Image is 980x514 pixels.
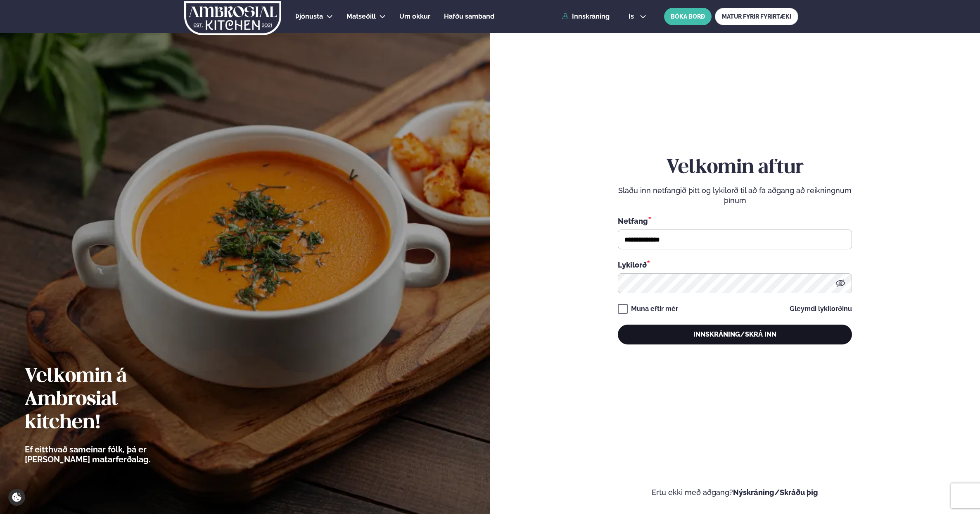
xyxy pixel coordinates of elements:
span: is [629,13,636,20]
a: Nýskráning/Skráðu þig [733,488,818,497]
h2: Velkomin á Ambrosial kitchen! [25,365,196,435]
a: Hafðu samband [444,12,494,22]
p: Ef eitthvað sameinar fólk, þá er [PERSON_NAME] matarferðalag. [25,445,196,464]
a: MATUR FYRIR FYRIRTÆKI [715,8,798,25]
p: Ertu ekki með aðgang? [515,488,956,497]
a: Cookie settings [8,489,25,506]
a: Innskráning [562,13,610,20]
button: BÓKA BORÐ [664,8,712,25]
span: Þjónusta [295,12,323,20]
a: Matseðill [346,12,376,22]
span: Um okkur [399,12,430,20]
p: Sláðu inn netfangið þitt og lykilorð til að fá aðgang að reikningnum þínum [618,186,852,206]
a: Gleymdi lykilorðinu [790,306,852,312]
h2: Velkomin aftur [618,156,852,179]
span: Hafðu samband [444,12,494,20]
img: logo [183,1,282,35]
button: Innskráning/Skrá inn [618,325,852,344]
span: Matseðill [346,12,376,20]
a: Um okkur [399,12,430,22]
div: Lykilorð [618,259,852,270]
div: Netfang [618,215,852,226]
button: is [622,13,653,20]
a: Þjónusta [295,12,323,22]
